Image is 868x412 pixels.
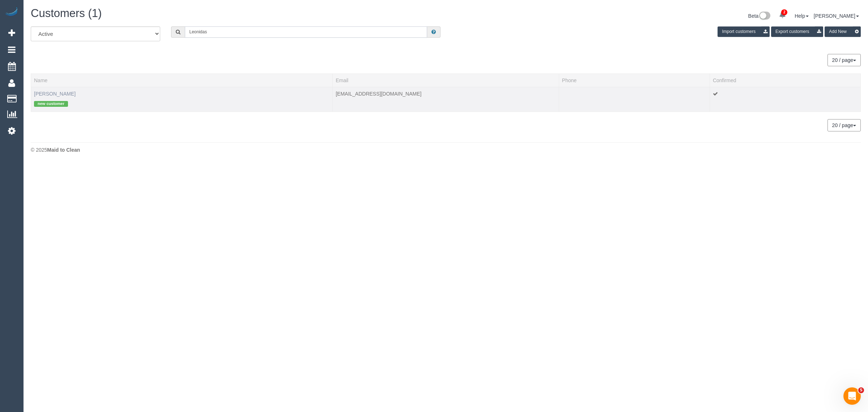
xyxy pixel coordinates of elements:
[31,87,333,112] td: Name
[748,13,771,19] a: Beta
[828,54,861,66] nav: Pagination navigation
[333,87,559,112] td: Email
[758,12,770,21] img: New interface
[828,119,861,131] nav: Pagination navigation
[858,387,864,393] span: 5
[843,387,861,405] iframe: Intercom live chat
[781,9,787,15] span: 2
[825,26,861,37] button: Add New
[710,87,860,112] td: Confirmed
[771,26,823,37] button: Export customers
[4,7,19,17] img: Automaid Logo
[795,13,809,19] a: Help
[34,101,68,107] span: new customer
[827,54,861,66] button: 20 / page
[333,73,559,87] th: Email
[47,147,80,153] strong: Maid to Clean
[718,26,770,37] button: Import customers
[31,7,102,20] span: Customers (1)
[814,13,859,19] a: [PERSON_NAME]
[34,91,76,97] a: [PERSON_NAME]
[34,97,329,109] div: Tags
[775,7,790,23] a: 2
[31,146,861,154] div: © 2025
[31,73,333,87] th: Name
[559,87,710,112] td: Phone
[710,73,860,87] th: Confirmed
[185,26,427,38] input: Search customers ...
[827,119,861,131] button: 20 / page
[559,73,710,87] th: Phone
